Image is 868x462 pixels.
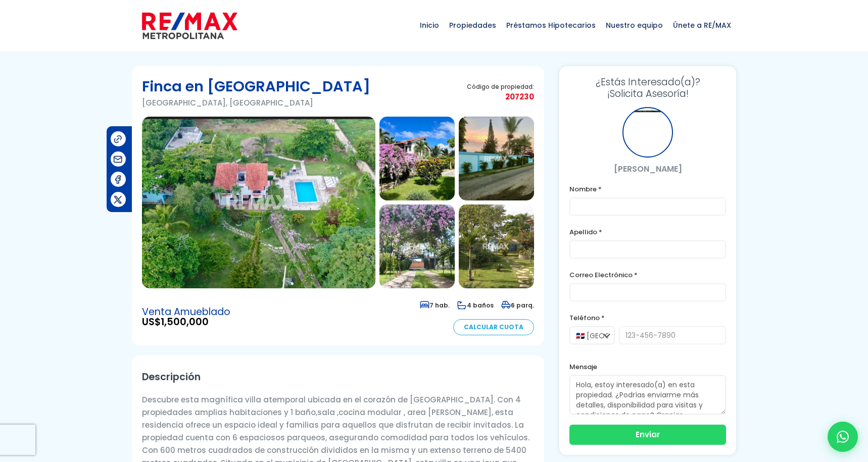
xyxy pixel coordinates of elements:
span: Propiedades [444,10,501,40]
label: Teléfono * [569,312,726,324]
input: 123-456-7890 [619,326,726,344]
a: Calcular Cuota [453,319,534,335]
button: Enviar [569,425,726,445]
img: Finca en Boca Chica [379,117,455,200]
span: Código de propiedad: [467,83,534,90]
p: [PERSON_NAME] [569,163,726,175]
h2: Descripción [142,366,534,388]
label: Nombre * [569,183,726,195]
span: 7 hab. [420,301,450,310]
img: Compartir [113,194,123,205]
label: Mensaje [569,361,726,373]
span: US$ [142,317,230,327]
span: Nuestro equipo [601,10,668,40]
span: 1,500,000 [161,315,209,329]
span: ¿Estás Interesado(a)? [569,76,726,88]
span: 4 baños [457,301,494,310]
span: 207230 [467,90,534,103]
img: Compartir [113,134,123,144]
h1: Finca en [GEOGRAPHIC_DATA] [142,76,370,96]
span: Únete a RE/MAX [668,10,736,40]
p: [GEOGRAPHIC_DATA], [GEOGRAPHIC_DATA] [142,96,370,109]
img: Compartir [113,154,123,165]
img: Finca en Boca Chica [459,117,534,200]
span: 6 parq. [501,301,534,310]
div: Myriam Parra [622,107,673,158]
img: Finca en Boca Chica [459,204,534,288]
h3: ¡Solicita Asesoría! [569,76,726,99]
label: Apellido * [569,226,726,238]
label: Correo Electrónico * [569,269,726,281]
img: Finca en Boca Chica [142,117,375,288]
img: remax-metropolitana-logo [142,11,237,41]
textarea: Hola, estoy interesado(a) en esta propiedad. ¿Podrías enviarme más detalles, disponibilidad para ... [569,375,726,415]
span: Préstamos Hipotecarios [501,10,601,40]
span: Inicio [415,10,444,40]
img: Finca en Boca Chica [379,204,455,288]
span: Venta Amueblado [142,307,230,317]
img: Compartir [113,174,123,185]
